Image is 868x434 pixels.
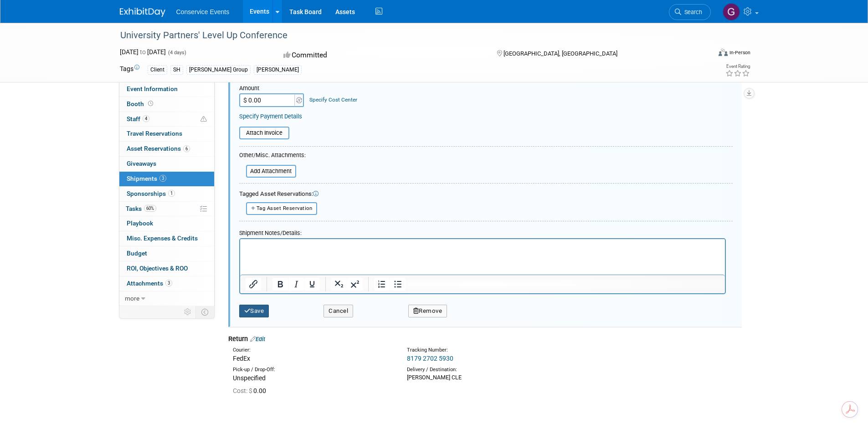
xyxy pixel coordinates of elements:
[183,145,190,152] span: 6
[120,8,165,17] img: ExhibitDay
[408,305,447,317] button: Remove
[127,130,182,137] span: Travel Reservations
[257,205,313,211] span: Tag Asset Reservation
[233,387,270,394] span: 0.00
[176,8,230,15] span: Conservice Events
[119,112,214,127] a: Staff4
[119,291,214,306] a: more
[119,127,214,141] a: Travel Reservations
[254,65,302,75] div: [PERSON_NAME]
[239,225,726,238] div: Shipment Notes/Details:
[165,280,172,286] span: 3
[148,65,167,75] div: Client
[186,65,251,75] div: [PERSON_NAME] Group
[127,190,175,197] span: Sponsorships
[374,278,390,291] button: Numbered list
[159,175,166,182] span: 3
[119,202,214,216] a: Tasks60%
[127,250,147,257] span: Budget
[657,47,751,61] div: Event Format
[127,85,178,92] span: Event Information
[119,261,214,276] a: ROI, Objectives & ROO
[180,306,196,318] td: Personalize Event Tab Strip
[503,50,617,57] span: [GEOGRAPHIC_DATA], [GEOGRAPHIC_DATA]
[127,175,166,182] span: Shipments
[200,115,207,123] span: Potential Scheduling Conflict -- at least one attendee is tagged in another overlapping event.
[119,142,214,156] a: Asset Reservations6
[233,366,393,373] div: Pick-up / Drop-Off:
[233,387,253,394] span: Cost: $
[127,145,190,152] span: Asset Reservations
[407,347,611,354] div: Tracking Number:
[233,347,393,354] div: Courier:
[127,115,149,123] span: Staff
[127,100,155,107] span: Booth
[195,306,214,318] td: Toggle Event Tabs
[143,115,149,122] span: 4
[233,354,393,363] div: FedEx
[127,265,188,272] span: ROI, Objectives & ROO
[127,280,172,287] span: Attachments
[125,295,139,302] span: more
[126,205,156,212] span: Tasks
[119,276,214,291] a: Attachments3
[719,49,728,56] img: Format-Inperson.png
[139,48,147,56] span: to
[240,239,725,275] iframe: Rich Text Area
[324,305,353,317] button: Cancel
[119,216,214,231] a: Playbook
[681,9,702,15] span: Search
[170,65,183,75] div: SH
[239,190,733,199] div: Tagged Asset Reservations:
[729,49,750,56] div: In-Person
[119,187,214,201] a: Sponsorships1
[272,278,288,291] button: Bold
[723,3,740,20] img: Gayle Reese
[725,64,750,69] div: Event Rating
[250,336,265,342] a: Edit
[246,278,261,291] button: Insert/edit link
[281,47,482,63] div: Committed
[119,246,214,261] a: Budget
[127,235,198,242] span: Misc. Expenses & Credits
[407,366,567,373] div: Delivery / Destination:
[407,355,453,362] a: 8179 2702 5930
[127,160,156,167] span: Giveaways
[119,97,214,112] a: Booth
[390,278,406,291] button: Bullet list
[117,27,697,44] div: University Partners' Level Up Conference
[120,64,139,75] td: Tags
[669,4,711,20] a: Search
[239,151,306,162] div: Other/Misc. Attachments:
[239,113,302,120] a: Specify Payment Details
[119,157,214,171] a: Giveaways
[144,205,156,212] span: 60%
[239,84,305,93] div: Amount
[233,374,266,382] span: Unspecified
[127,220,153,227] span: Playbook
[119,231,214,246] a: Misc. Expenses & Credits
[309,97,357,103] a: Specify Cost Center
[239,305,269,317] button: Save
[119,82,214,97] a: Event Information
[228,334,742,344] div: Return
[304,278,320,291] button: Underline
[146,100,155,107] span: Booth not reserved yet
[167,50,186,56] span: (4 days)
[347,278,363,291] button: Superscript
[120,48,166,56] span: [DATE] [DATE]
[168,190,175,197] span: 1
[331,278,347,291] button: Subscript
[119,172,214,186] a: Shipments3
[407,373,567,382] div: [PERSON_NAME] CLE
[288,278,304,291] button: Italic
[246,202,318,214] button: Tag Asset Reservation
